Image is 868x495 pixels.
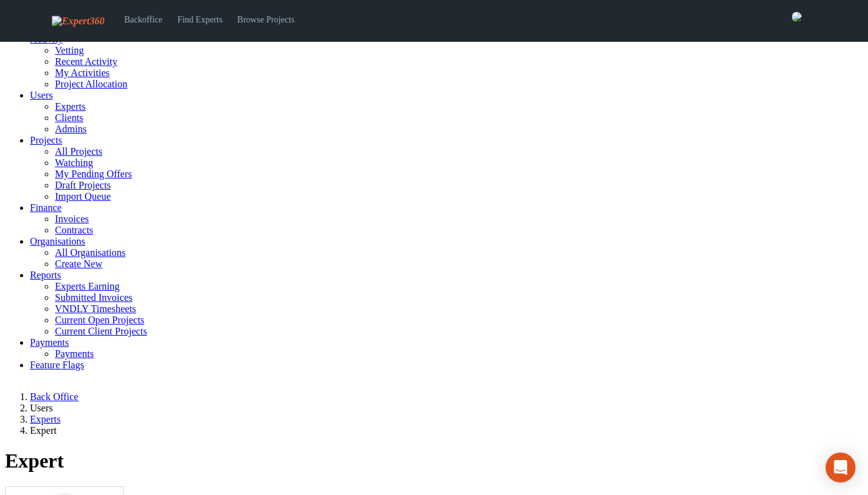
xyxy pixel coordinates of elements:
a: Vetting [55,45,84,56]
a: Project Allocation [55,79,127,89]
a: Admins [55,124,87,134]
a: Payments [30,337,69,348]
a: Current Client Projects [55,326,147,336]
a: Draft Projects [55,180,111,190]
img: 0421c9a1-ac87-4857-a63f-b59ed7722763-normal.jpeg [792,12,802,22]
a: Reports [30,270,61,280]
a: Back Office [30,391,78,402]
a: Clients [55,112,83,123]
a: Finance [30,202,62,213]
a: Organisations [30,236,86,247]
a: VNDLY Timesheets [55,303,136,314]
a: Recent Activity [55,56,117,67]
a: My Activities [55,67,110,78]
a: Feature Flags [30,360,84,370]
a: Contracts [55,225,93,235]
a: Create New [55,258,102,269]
a: Users [30,90,52,100]
img: Expert360 [52,16,104,27]
a: Watching [55,157,93,168]
a: All Organisations [55,247,126,258]
a: Experts [30,414,61,424]
div: Open Intercom Messenger [826,453,856,483]
li: Expert [30,425,863,436]
li: Users [30,403,863,414]
a: Current Open Projects [55,315,144,325]
a: Experts [55,101,86,112]
a: Submitted Invoices [55,292,132,303]
a: My Pending Offers [55,169,132,179]
a: All Projects [55,146,102,157]
a: Experts Earning [55,281,120,292]
a: Payments [55,348,94,359]
a: Import Queue [55,191,111,202]
a: Invoices [55,213,89,224]
h1: Expert [5,449,863,473]
a: Projects [30,135,62,145]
